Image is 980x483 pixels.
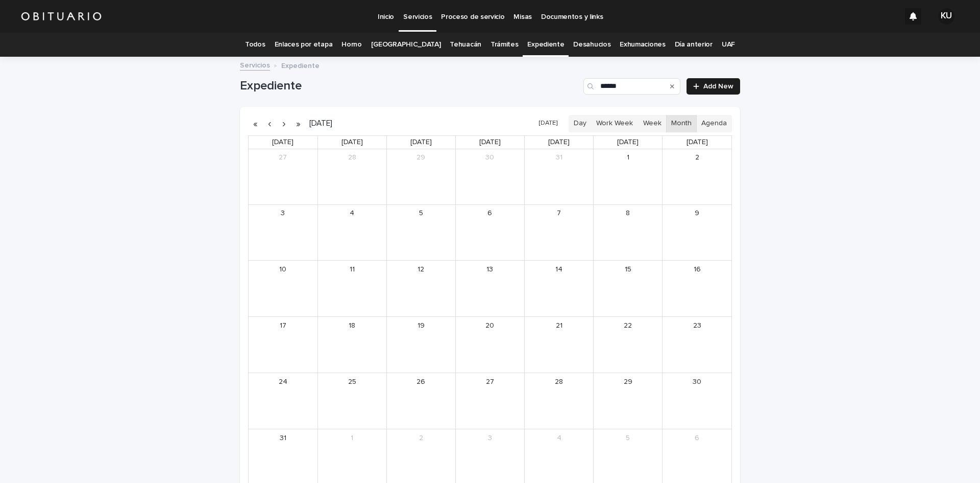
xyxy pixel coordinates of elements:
[594,149,663,204] td: August 1, 2025
[249,204,317,261] td: August 3, 2025
[684,136,710,149] a: Saturday
[275,33,333,57] a: Enlaces por etapa
[663,317,731,373] td: August 23, 2025
[270,136,296,149] a: Sunday
[663,149,731,204] td: August 2, 2025
[249,149,317,204] td: July 27, 2025
[455,149,524,204] td: July 30, 2025
[591,115,638,132] button: Work Week
[594,261,663,317] td: August 15, 2025
[291,116,305,132] button: Next year
[344,430,360,446] a: September 1, 2025
[525,373,594,429] td: August 28, 2025
[620,33,665,57] a: Exhumaciones
[620,150,636,166] a: August 1, 2025
[482,150,498,166] a: July 30, 2025
[275,317,291,334] a: August 17, 2025
[569,115,592,132] button: Day
[689,430,705,446] a: September 6, 2025
[386,261,455,317] td: August 12, 2025
[275,430,291,446] a: August 31, 2025
[594,204,663,261] td: August 8, 2025
[638,115,666,132] button: Week
[689,150,705,166] a: August 2, 2025
[689,205,705,222] a: August 9, 2025
[455,317,524,373] td: August 20, 2025
[525,204,594,261] td: August 7, 2025
[339,136,365,149] a: Monday
[317,204,386,261] td: August 4, 2025
[277,116,291,132] button: Next month
[275,261,291,278] a: August 10, 2025
[413,150,429,166] a: July 29, 2025
[703,83,733,90] span: Add New
[722,33,735,57] a: UAF
[413,430,429,446] a: September 2, 2025
[525,317,594,373] td: August 21, 2025
[386,204,455,261] td: August 5, 2025
[551,374,567,390] a: August 28, 2025
[450,33,481,57] a: Tehuacán
[491,33,519,57] a: Trámites
[527,33,564,57] a: Expediente
[689,374,705,390] a: August 30, 2025
[240,79,579,94] h1: Expediente
[583,78,680,95] input: Search
[240,59,270,71] a: Servicios
[663,204,731,261] td: August 9, 2025
[305,120,332,127] h2: [DATE]
[20,6,102,27] img: HUM7g2VNRLqGMmR9WVqf
[620,317,636,334] a: August 22, 2025
[938,8,954,25] div: KU
[386,373,455,429] td: August 26, 2025
[675,33,713,57] a: Día anterior
[455,204,524,261] td: August 6, 2025
[482,261,498,278] a: August 13, 2025
[245,33,265,57] a: Todos
[525,261,594,317] td: August 14, 2025
[413,374,429,390] a: August 26, 2025
[620,261,636,278] a: August 15, 2025
[281,59,320,71] p: Expediente
[455,261,524,317] td: August 13, 2025
[386,317,455,373] td: August 19, 2025
[413,261,429,278] a: August 12, 2025
[317,317,386,373] td: August 18, 2025
[696,115,732,132] button: Agenda
[689,261,705,278] a: August 16, 2025
[482,374,498,390] a: August 27, 2025
[408,136,434,149] a: Tuesday
[551,205,567,222] a: August 7, 2025
[317,149,386,204] td: July 28, 2025
[573,33,610,57] a: Desahucios
[551,317,567,334] a: August 21, 2025
[620,205,636,222] a: August 8, 2025
[371,33,441,57] a: [GEOGRAPHIC_DATA]
[534,116,562,131] button: [DATE]
[317,373,386,429] td: August 25, 2025
[275,374,291,390] a: August 24, 2025
[482,430,498,446] a: September 3, 2025
[620,374,636,390] a: August 29, 2025
[551,430,567,446] a: September 4, 2025
[551,261,567,278] a: August 14, 2025
[620,430,636,446] a: September 5, 2025
[455,373,524,429] td: August 27, 2025
[663,373,731,429] td: August 30, 2025
[344,150,360,166] a: July 28, 2025
[344,205,360,222] a: August 4, 2025
[594,317,663,373] td: August 22, 2025
[546,136,572,149] a: Thursday
[249,373,317,429] td: August 24, 2025
[317,261,386,317] td: August 11, 2025
[525,149,594,204] td: July 31, 2025
[413,317,429,334] a: August 19, 2025
[666,115,697,132] button: Month
[386,149,455,204] td: July 29, 2025
[663,261,731,317] td: August 16, 2025
[413,205,429,222] a: August 5, 2025
[344,261,360,278] a: August 11, 2025
[249,261,317,317] td: August 10, 2025
[275,150,291,166] a: July 27, 2025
